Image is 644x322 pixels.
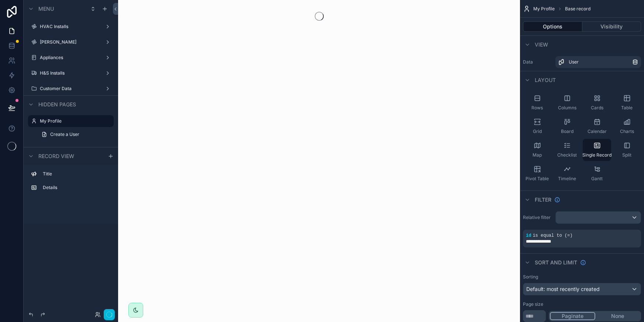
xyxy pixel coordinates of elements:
[526,286,600,292] span: Default: most recently created
[523,215,552,220] label: Relative filter
[583,92,611,114] button: Cards
[523,274,538,280] label: Sorting
[523,115,551,137] button: Grid
[533,6,555,12] span: My Profile
[553,139,581,161] button: Checklist
[523,301,543,307] label: Page size
[553,162,581,185] button: Timeline
[531,105,543,111] span: Rows
[40,55,99,61] label: Appliances
[620,129,634,134] span: Charts
[40,39,99,45] label: [PERSON_NAME]
[37,129,114,140] a: Create a User
[583,115,611,137] button: Calendar
[582,21,641,32] button: Visibility
[523,162,551,185] button: Pivot Table
[588,129,607,134] span: Calendar
[40,24,99,30] label: HVAC Installs
[553,92,581,114] button: Columns
[24,165,118,201] div: scrollable content
[591,105,603,111] span: Cards
[43,185,108,191] label: Details
[523,92,551,114] button: Rows
[565,6,590,12] span: Base record
[622,152,631,158] span: Split
[561,129,574,134] span: Board
[583,139,611,161] button: Single Record
[569,59,579,65] span: User
[533,129,542,134] span: Grid
[526,176,549,182] span: Pivot Table
[535,41,548,48] span: View
[583,162,611,185] button: Gantt
[523,59,552,65] label: Data
[38,153,74,160] span: Record view
[523,21,582,32] button: Options
[38,101,76,108] span: Hidden pages
[50,131,79,137] span: Create a User
[613,92,641,114] button: Table
[557,152,577,158] span: Checklist
[535,259,577,266] span: Sort And Limit
[582,152,612,158] span: Single Record
[535,196,551,203] span: Filter
[558,105,576,111] span: Columns
[558,176,576,182] span: Timeline
[523,139,551,161] button: Map
[535,76,556,84] span: Layout
[621,105,633,111] span: Table
[523,283,641,295] button: Default: most recently created
[613,115,641,137] button: Charts
[533,233,572,238] span: is equal to (=)
[591,176,603,182] span: Gantt
[43,171,108,177] label: Title
[526,233,531,238] span: id
[533,152,542,158] span: Map
[613,139,641,161] button: Split
[38,5,54,13] span: Menu
[40,118,109,124] label: My Profile
[555,56,641,68] a: User
[40,86,99,92] label: Customer Data
[40,70,99,76] label: H&S Installs
[553,115,581,137] button: Board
